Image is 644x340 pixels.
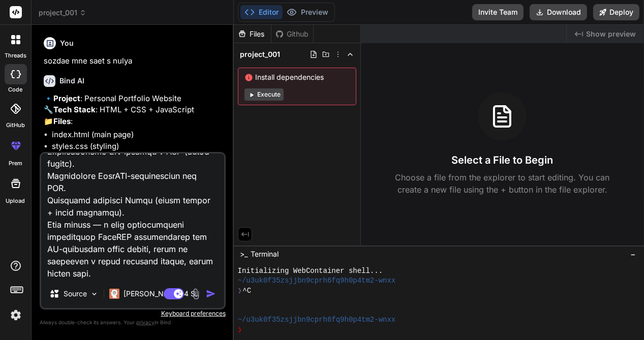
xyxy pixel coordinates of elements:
[53,116,71,126] strong: Files
[240,49,280,59] span: project_001
[530,4,587,20] button: Download
[586,29,636,39] span: Show preview
[7,306,24,324] img: settings
[9,85,23,94] label: code
[388,171,616,196] p: Choose a file from the explorer to start editing. You can create a new file using the + button in...
[52,141,224,152] li: styles.css (styling)
[472,4,524,20] button: Invite Team
[5,51,26,60] label: threads
[190,288,202,300] img: attachment
[238,276,396,286] span: ~/u3uk0f35zsjjbn9cprh6fq9h0p4tm2-wnxx
[60,38,74,48] h6: You
[238,266,383,276] span: Initializing WebContainer shell...
[244,72,350,82] span: Install dependencies
[628,246,638,262] button: −
[271,29,313,39] div: Github
[242,286,251,296] span: ^C
[44,55,224,67] p: sozdae mne saet s nulya
[9,159,22,168] label: prem
[53,105,96,114] strong: Tech Stack
[44,93,224,128] p: 🔹 : Personal Portfolio Website 🔧 : HTML + CSS + JavaScript 📁 :
[136,319,155,325] span: privacy
[238,315,396,325] span: ~/u3uk0f35zsjjbn9cprh6fq9h0p4tm2-wnxx
[124,289,199,299] p: [PERSON_NAME] 4 S..
[244,88,284,101] button: Execute
[240,5,283,19] button: Editor
[240,249,248,259] span: >_
[283,5,332,19] button: Preview
[630,249,636,259] span: −
[206,289,216,299] img: icon
[109,289,119,299] img: Claude 4 Sonnet
[40,318,226,327] p: Always double-check its answers. Your in Bind
[234,29,271,39] div: Files
[238,286,243,296] span: ❯
[41,153,224,280] textarea: LOr Ips, [41.32.6239 7:82] Dolorsitame: «Conse adi elitse d eiusmodtemp» — incidi utla (ETD → mag...
[40,310,226,318] p: Keyboard preferences
[6,121,25,130] label: GitHub
[64,289,87,299] p: Source
[90,290,99,298] img: Pick Models
[52,129,224,141] li: index.html (main page)
[238,325,243,335] span: ❯
[593,4,639,20] button: Deploy
[39,8,86,18] span: project_001
[59,76,84,86] h6: Bind AI
[6,197,25,205] label: Upload
[53,94,80,103] strong: Project
[451,153,553,167] h3: Select a File to Begin
[251,249,279,259] span: Terminal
